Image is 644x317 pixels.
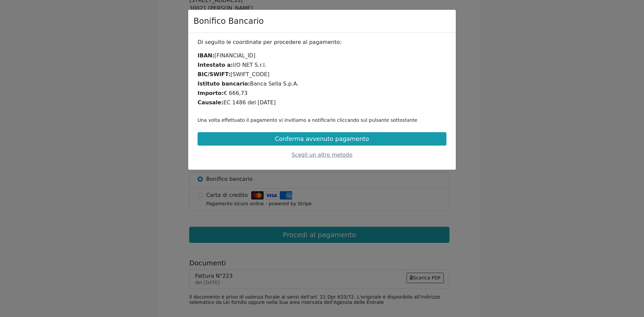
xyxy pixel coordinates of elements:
b: Importo: [198,90,224,96]
b: Istituto bancario: [198,81,250,87]
div: EC 1486 del [DATE] [198,99,446,107]
div: Scegli un altro metodo [198,151,446,159]
div: Di seguito le coordinate per procedere al pagamento: [198,38,446,46]
div: [SWIFT_CODE] [198,70,446,78]
b: Causale: [198,99,223,106]
b: Intestato a: [198,62,233,68]
b: IBAN: [198,52,214,59]
b: BIC/SWIFT: [198,71,230,77]
div: I/O NET S.r.l. [198,61,446,69]
small: Una volta effettuato il pagamento vi invitiamo a notificarlo cliccando sul pulsante sottostante [198,117,417,123]
button: Conferma avvenuto pagamento [198,132,446,146]
h4: Bonifico Bancario [194,15,264,27]
div: [FINANCIAL_ID] [198,52,446,60]
div: € 666,73 [198,89,446,97]
div: Banca Sella S.p.A. [198,80,446,88]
